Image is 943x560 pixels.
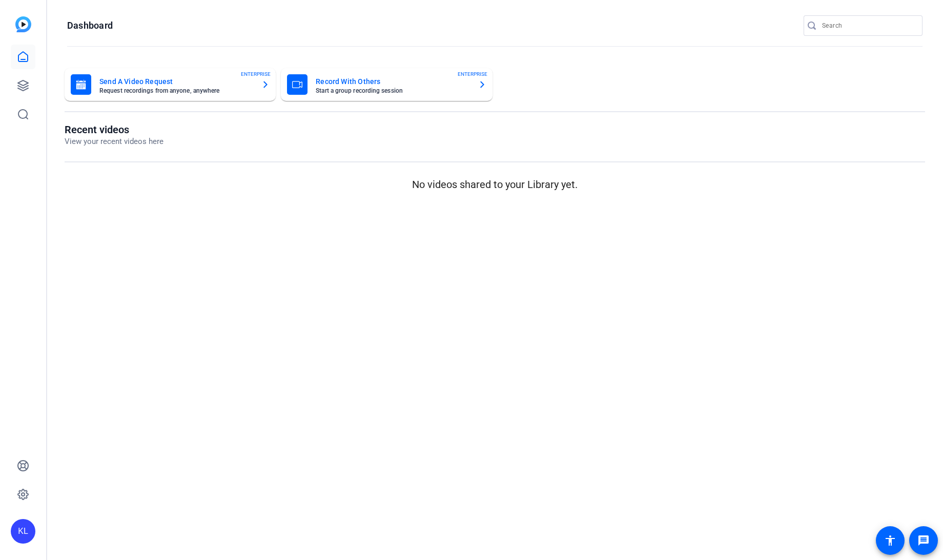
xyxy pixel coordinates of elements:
span: ENTERPRISE [241,70,271,78]
div: KL [11,519,35,544]
mat-icon: message [917,534,930,547]
h1: Dashboard [67,19,113,32]
mat-card-title: Record With Others [316,75,469,88]
mat-card-subtitle: Start a group recording session [316,88,469,94]
input: Search [822,19,914,32]
button: Record With OthersStart a group recording sessionENTERPRISE [281,68,492,101]
p: View your recent videos here [65,136,163,148]
img: blue-gradient.svg [15,16,31,32]
mat-card-title: Send A Video Request [99,75,253,88]
p: No videos shared to your Library yet. [65,177,925,192]
button: Send A Video RequestRequest recordings from anyone, anywhereENTERPRISE [65,68,276,101]
h1: Recent videos [65,123,163,136]
mat-icon: accessibility [884,534,896,547]
span: ENTERPRISE [458,70,487,78]
mat-card-subtitle: Request recordings from anyone, anywhere [99,88,253,94]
